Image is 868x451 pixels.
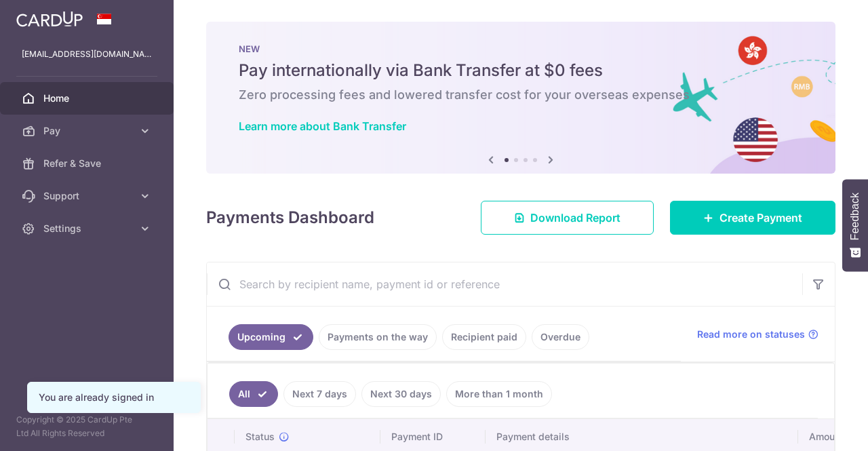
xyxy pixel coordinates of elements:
p: [EMAIL_ADDRESS][DOMAIN_NAME] [22,47,152,61]
img: Bank transfer banner [206,22,835,174]
a: Download Report [481,201,654,235]
span: Home [43,92,133,105]
span: Create Payment [719,210,802,226]
h5: Pay internationally via Bank Transfer at $0 fees [239,60,803,81]
span: Pay [43,124,133,138]
span: Download Report [530,210,620,226]
a: All [229,381,278,407]
iframe: Opens a widget where you can find more information [781,410,854,444]
span: Read more on statuses [697,328,805,341]
div: You are already signed in [39,391,189,404]
span: Status [245,430,275,444]
a: Next 30 days [361,381,441,407]
span: Support [43,189,133,203]
a: Payments on the way [319,324,437,350]
span: Settings [43,222,133,235]
p: NEW [239,43,803,54]
a: More than 1 month [446,381,552,407]
a: Create Payment [670,201,835,235]
input: Search by recipient name, payment id or reference [207,262,802,306]
button: Feedback - Show survey [842,179,868,271]
a: Upcoming [229,324,313,350]
a: Learn more about Bank Transfer [239,119,406,133]
h4: Payments Dashboard [206,205,374,230]
h6: Zero processing fees and lowered transfer cost for your overseas expenses [239,87,803,103]
span: Feedback [849,193,861,240]
a: Overdue [532,324,589,350]
a: Next 7 days [283,381,356,407]
img: CardUp [16,11,83,27]
a: Recipient paid [442,324,526,350]
span: Refer & Save [43,157,133,170]
a: Read more on statuses [697,328,818,341]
